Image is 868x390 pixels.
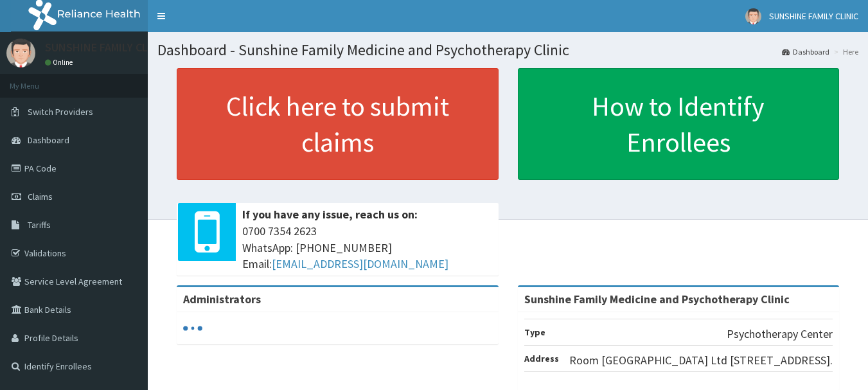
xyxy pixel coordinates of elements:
[831,46,858,57] li: Here
[524,326,545,338] b: Type
[45,58,76,67] a: Online
[782,46,829,57] a: Dashboard
[272,256,448,271] a: [EMAIL_ADDRESS][DOMAIN_NAME]
[769,10,858,22] span: SUNSHINE FAMILY CLINIC
[727,326,833,342] p: Psychotherapy Center
[28,134,69,146] span: Dashboard
[242,207,418,222] b: If you have any issue, reach us on:
[177,68,499,180] a: Click here to submit claims
[745,8,761,24] img: User Image
[157,42,858,58] h1: Dashboard - Sunshine Family Medicine and Psychotherapy Clinic
[524,292,790,306] strong: Sunshine Family Medicine and Psychotherapy Clinic
[28,191,53,202] span: Claims
[183,319,202,338] svg: audio-loading
[518,68,840,180] a: How to Identify Enrollees
[28,106,93,118] span: Switch Providers
[242,223,492,272] span: 0700 7354 2623 WhatsApp: [PHONE_NUMBER] Email:
[183,292,261,306] b: Administrators
[524,353,559,364] b: Address
[28,219,51,231] span: Tariffs
[6,39,35,67] img: User Image
[45,42,168,53] p: SUNSHINE FAMILY CLINIC
[569,352,833,369] p: Room [GEOGRAPHIC_DATA] Ltd [STREET_ADDRESS].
